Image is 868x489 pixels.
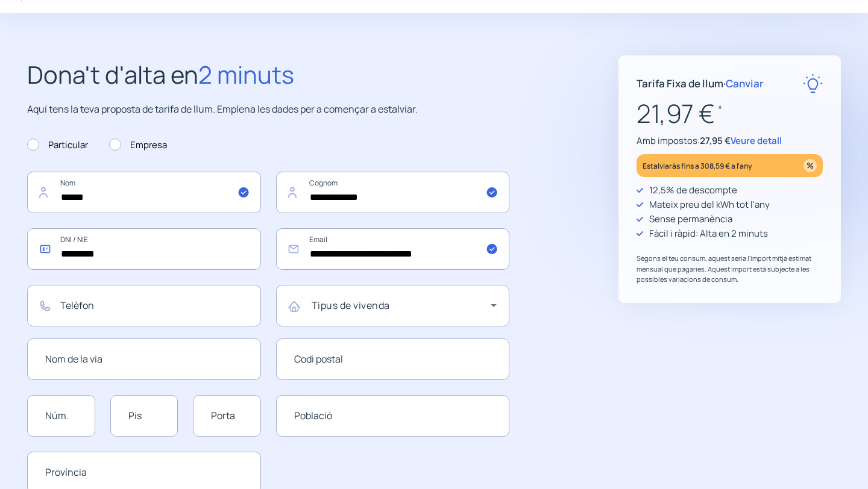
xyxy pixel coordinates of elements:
[27,55,509,94] h2: Dona't d'alta en
[109,138,167,152] label: Empresa
[649,198,770,212] p: Mateix preu del kWh tot l'any
[803,73,823,93] img: rate-E.svg
[637,253,823,285] p: Segons el teu consum, aquest seria l'import mitjà estimat mensual que pagaries. Aquest import est...
[649,226,768,241] p: Fàcil i ràpid: Alta en 2 minuts
[637,75,764,92] p: Tarifa Fixa de llum ·
[27,138,88,152] label: Particular
[198,58,294,91] span: 2 minuts
[649,212,732,226] p: Sense permanència
[27,102,509,117] p: Aquí tens la teva proposta de tarifa de llum. Emplena les dades per a començar a estalviar.
[804,159,817,172] img: percentage_icon.svg
[637,134,823,148] p: Amb impostos:
[726,76,764,90] span: Canviar
[312,299,390,312] mat-label: Tipus de vivenda
[731,134,782,147] span: Veure detall
[637,93,823,134] p: 21,97 €
[700,134,731,147] span: 27,95 €
[643,159,752,173] p: Estalviaràs fins a 308,59 € a l'any
[649,183,737,198] p: 12,5% de descompte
